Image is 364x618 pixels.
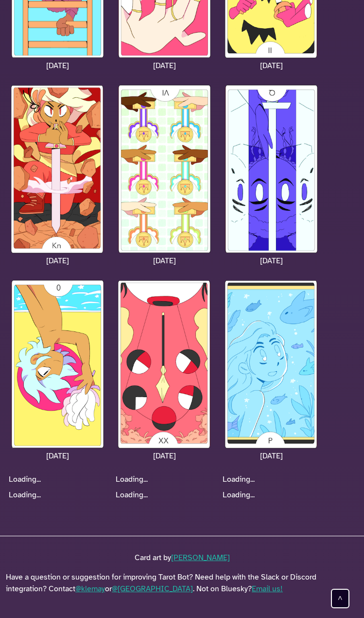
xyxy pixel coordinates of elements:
[223,450,320,462] p: [DATE]
[9,278,106,450] img: June 9, 2025
[116,489,213,501] div: Loading...
[9,83,106,255] img: June 12, 2025
[171,553,230,563] a: [PERSON_NAME]
[9,473,106,485] div: Loading...
[9,60,106,72] p: [DATE]
[223,489,320,501] div: Loading...
[223,473,320,485] div: Loading...
[223,255,320,267] p: [DATE]
[116,255,213,267] p: [DATE]
[6,552,358,563] p: Card art by
[116,278,213,450] img: June 8, 2025
[116,450,213,462] p: [DATE]
[9,450,106,462] p: [DATE]
[116,60,213,72] p: [DATE]
[223,60,320,72] p: [DATE]
[116,83,213,255] img: June 11, 2025
[9,255,106,267] p: [DATE]
[116,473,213,485] div: Loading...
[112,584,193,594] a: @[GEOGRAPHIC_DATA]
[252,584,283,594] a: Email us!
[331,589,349,608] button: ^
[9,489,106,501] div: Loading...
[223,278,320,450] img: June 7, 2025
[6,571,358,595] p: Have a question or suggestion for improving Tarot Bot? Need help with the Slack or Discord integr...
[223,83,320,255] img: June 10, 2025
[75,584,105,594] a: @klemay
